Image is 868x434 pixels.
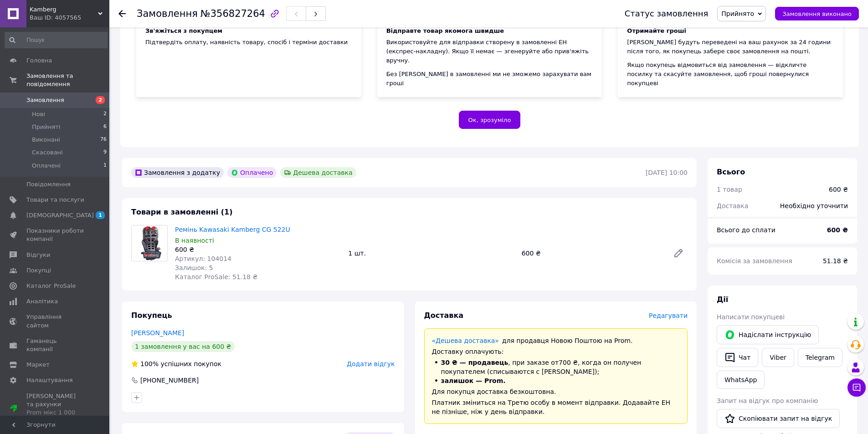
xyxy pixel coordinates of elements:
div: Дешева доставка [280,167,356,178]
span: Оплачені [32,162,61,170]
span: 30 ₴ — продавець [441,359,508,366]
div: Для покупця доставка безкоштовна. [432,387,680,396]
span: Прийняті [32,123,60,131]
span: Маркет [26,361,50,369]
span: Каталог ProSale [26,282,76,290]
span: 1 [103,162,107,170]
b: 600 ₴ [827,226,848,234]
span: Показники роботи компанії [26,227,84,243]
span: Всього [717,168,745,176]
span: 2 [103,110,107,118]
div: Використовуйте для відправки створену в замовленні ЕН (експрес-накладну). Якщо її немає — згенеру... [386,38,593,65]
span: Комісія за замовлення [717,257,792,265]
div: успішних покупок [131,359,221,368]
span: Залишок: 5 [175,264,213,271]
span: В наявності [175,237,214,244]
div: 600 ₴ [829,185,848,194]
span: Товари в замовленні (1) [131,208,233,216]
span: Виконані [32,136,60,144]
span: Редагувати [649,312,688,319]
a: WhatsApp [717,371,765,389]
li: , при заказе от 700 ₴ , когда он получен покупателем (списываются с [PERSON_NAME]); [432,358,680,376]
span: 9 [103,148,107,157]
div: Повернутися назад [118,9,126,18]
div: 600 ₴ [518,247,666,260]
span: залишок — Prom. [441,377,506,384]
button: Чат [717,348,758,367]
span: Замовлення [26,96,64,104]
button: Замовлення виконано [775,7,859,20]
div: Якщо покупець відмовиться від замовлення — відкличте посилку та скасуйте замовлення, щоб гроші по... [627,61,834,88]
span: 51.18 ₴ [823,257,848,265]
span: Замовлення [137,8,198,19]
button: Скопіювати запит на відгук [717,409,840,428]
div: Замовлення з додатку [131,167,224,178]
span: Відгуки [26,251,50,259]
button: Надіслати інструкцію [717,325,819,344]
span: Замовлення виконано [782,10,852,17]
a: Telegram [798,348,842,367]
button: Ок, зрозуміло [459,111,521,129]
div: 1 замовлення у вас на 600 ₴ [131,341,235,352]
img: Ремінь Kawasaki Kamberg CG 522U [132,225,167,261]
div: [PHONE_NUMBER] [139,376,200,385]
span: Доставка [717,202,748,209]
span: Покупець [131,311,172,320]
span: Аналітика [26,297,58,306]
span: Управління сайтом [26,313,84,329]
div: Без [PERSON_NAME] в замовленні ми не зможемо зарахувати вам гроші [386,70,593,88]
b: Зв'яжіться з покупцем [145,27,222,34]
span: 2 [96,96,105,104]
div: Підтвердіть оплату, наявність товару, спосіб і терміни доставки [145,38,352,47]
span: Товари та послуги [26,196,84,204]
span: Доставка [424,311,464,320]
input: Пошук [5,32,108,48]
span: Замовлення та повідомлення [26,72,109,88]
button: Чат з покупцем [847,378,866,397]
span: Покупці [26,266,51,275]
span: Ок, зрозуміло [468,117,511,123]
span: Запит на відгук про компанію [717,397,818,404]
span: Артикул: 104014 [175,255,231,262]
div: [PERSON_NAME] будуть переведені на ваш рахунок за 24 години після того, як покупець забере своє з... [627,38,834,56]
span: 6 [103,123,107,131]
div: Ваш ID: 4057565 [30,14,109,22]
a: «Дешева доставка» [432,337,499,344]
div: для продавця Новою Поштою на Prom. [432,336,680,345]
a: [PERSON_NAME] [131,329,184,337]
span: 100% [140,360,159,368]
div: Оплачено [227,167,277,178]
span: Прийнято [721,10,754,17]
span: Всього до сплати [717,226,776,234]
a: Viber [762,348,794,367]
div: 1 шт. [344,247,518,260]
span: Гаманець компанії [26,337,84,353]
div: Платник зміниться на Третю особу в момент відправки. Додавайте ЕН не пізніше, ніж у день відправки. [432,398,680,416]
div: 600 ₴ [175,245,341,254]
span: Kamberg [30,5,98,14]
span: Дії [717,295,728,304]
b: Отримайте гроші [627,27,686,34]
b: Відправте товар якомога швидше [386,27,504,34]
span: Написати покупцеві [717,313,785,321]
span: Каталог ProSale: 51.18 ₴ [175,273,257,281]
span: Нові [32,110,45,118]
span: Скасовані [32,148,63,157]
span: Повідомлення [26,180,71,189]
a: Редагувати [669,244,688,262]
span: 1 товар [717,186,742,193]
span: Додати відгук [347,360,395,368]
span: Налаштування [26,376,73,384]
div: Статус замовлення [625,9,709,18]
div: Необхідно уточнити [775,196,853,216]
div: Доставку оплачують: [432,347,680,356]
span: №356827264 [200,8,265,19]
time: [DATE] 10:00 [646,169,688,176]
span: Головна [26,56,52,65]
span: [DEMOGRAPHIC_DATA] [26,211,94,220]
div: Prom мікс 1 000 (13 місяців) [26,408,84,425]
span: [PERSON_NAME] та рахунки [26,392,84,425]
span: 1 [96,211,105,219]
span: 76 [100,136,107,144]
a: Ремінь Kawasaki Kamberg CG 522U [175,226,290,233]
